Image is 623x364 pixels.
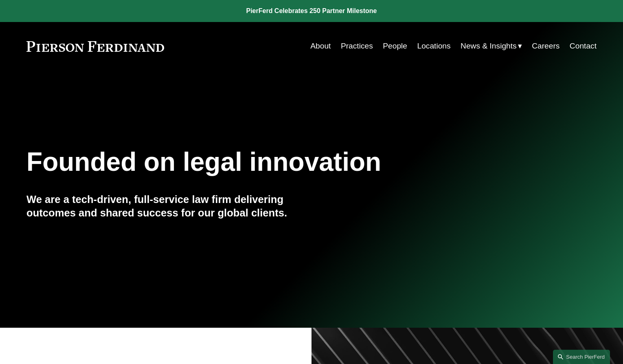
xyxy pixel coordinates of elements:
[383,38,407,54] a: People
[26,147,502,177] h1: Founded on legal innovation
[461,38,522,54] a: folder dropdown
[310,38,331,54] a: About
[341,38,373,54] a: Practices
[417,38,450,54] a: Locations
[26,193,311,219] h4: We are a tech-driven, full-service law firm delivering outcomes and shared success for our global...
[461,39,517,53] span: News & Insights
[570,38,597,54] a: Contact
[532,38,559,54] a: Careers
[553,350,610,364] a: Search this site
